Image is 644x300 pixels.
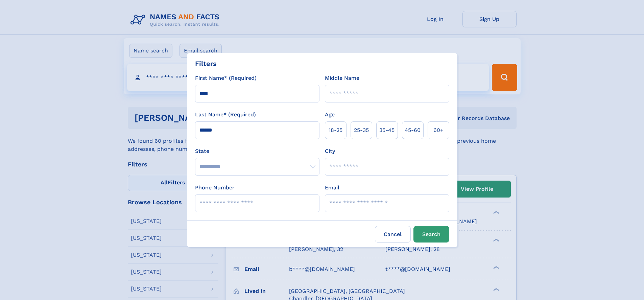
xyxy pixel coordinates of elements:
[195,147,319,155] label: State
[413,226,449,243] button: Search
[379,126,395,134] span: 35‑45
[325,111,335,119] label: Age
[433,126,444,134] span: 60+
[195,59,217,69] div: Filters
[329,126,342,134] span: 18‑25
[195,184,235,192] label: Phone Number
[195,74,257,82] label: First Name* (Required)
[325,147,335,155] label: City
[354,126,369,134] span: 25‑35
[405,126,421,134] span: 45‑60
[325,74,359,82] label: Middle Name
[325,184,339,192] label: Email
[375,226,411,243] label: Cancel
[195,111,256,119] label: Last Name* (Required)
